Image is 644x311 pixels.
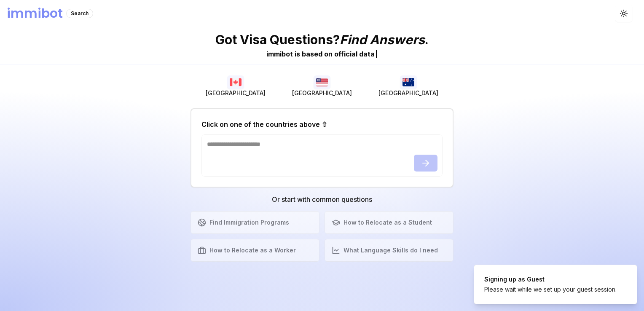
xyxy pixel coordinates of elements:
span: [GEOGRAPHIC_DATA] [206,89,266,97]
img: Australia flag [400,75,417,89]
div: immibot is [266,49,300,59]
h3: Or start with common questions [191,194,453,204]
div: Search [66,9,93,18]
span: [GEOGRAPHIC_DATA] [292,89,352,97]
span: b a s e d o n o f f i c i a l d a t a [302,50,375,58]
img: Canada flag [227,75,244,89]
div: Please wait while we set up your guest session. [484,285,617,294]
div: Signing up as Guest [484,275,617,284]
span: | [375,50,378,58]
span: [GEOGRAPHIC_DATA] [378,89,438,97]
h2: Click on one of the countries above ⇧ [201,119,327,129]
img: USA flag [314,75,330,89]
h1: immibot [7,6,63,21]
p: Got Visa Questions? . [215,32,429,47]
span: Find Answers [340,32,425,47]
